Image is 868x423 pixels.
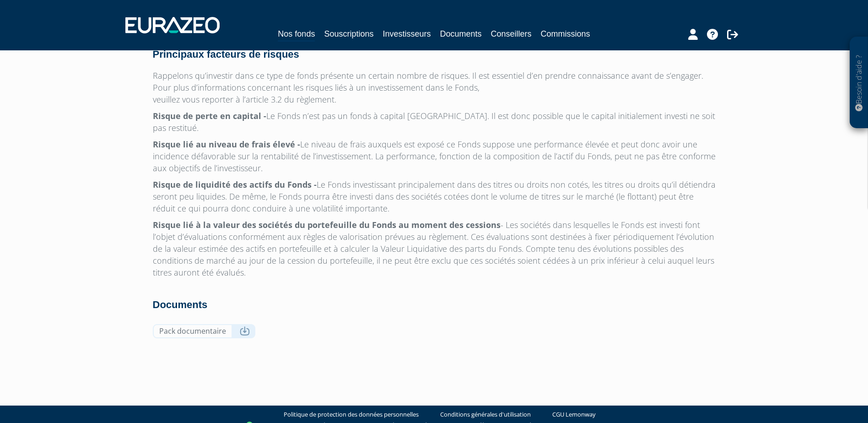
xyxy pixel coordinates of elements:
[153,179,317,190] strong: Risque de liquidité des actifs du Fonds -
[153,70,716,105] p: Rappelons qu’investir dans ce type de fonds présente un certain nombre de risques. Il est essenti...
[491,27,532,40] a: Conseillers
[153,219,501,230] strong: Risque lié à la valeur des sociétés du portefeuille du Fonds au moment des cessions
[383,27,431,40] a: Investisseurs
[153,179,716,214] p: Le Fonds investissant principalement dans des titres ou droits non cotés, les titres ou droits qu...
[153,299,208,310] strong: Documents
[854,42,864,124] p: Besoin d'aide ?
[153,219,716,278] p: - Les sociétés dans lesquelles le Fonds est investi font l’objet d’évaluations conformément aux r...
[153,138,716,174] p: Le niveau de frais auxquels est exposé ce Fonds suppose une performance élevée et peut donc avoir...
[153,139,300,150] strong: Risque lié au niveau de frais élevé -
[278,27,315,42] a: Nos fonds
[153,110,716,134] p: Le Fonds n’est pas un fonds à capital [GEOGRAPHIC_DATA]. Il est donc possible que le capital init...
[324,27,373,40] a: Souscriptions
[552,410,596,419] a: CGU Lemonway
[541,27,590,40] a: Commissions
[284,410,419,419] a: Politique de protection des données personnelles
[125,17,220,33] img: 1732889491-logotype_eurazeo_blanc_rvb.png
[153,324,255,338] a: Pack documentaire
[440,410,531,419] a: Conditions générales d'utilisation
[440,27,482,40] a: Documents
[153,49,716,60] h4: Principaux facteurs de risques
[153,110,266,121] strong: Risque de perte en capital -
